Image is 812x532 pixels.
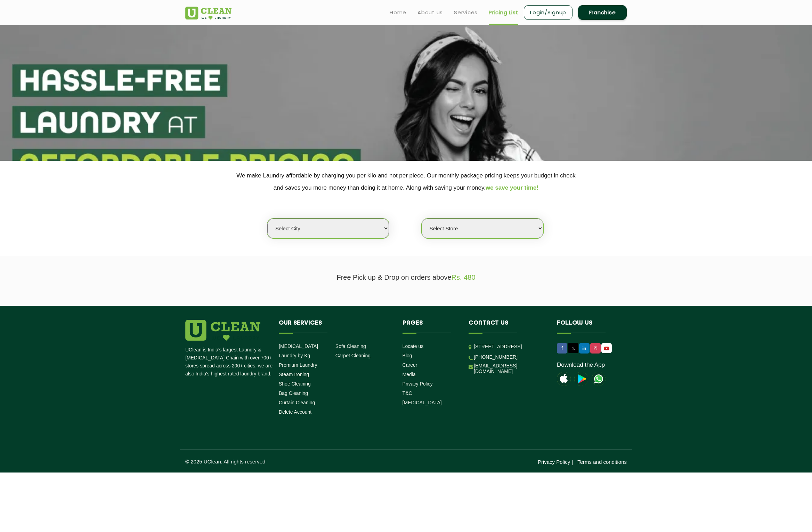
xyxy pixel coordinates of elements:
a: [PHONE_NUMBER] [474,354,518,360]
h4: Our Services [279,320,392,333]
a: Privacy Policy [403,381,433,387]
a: Media [403,372,416,377]
h4: Contact us [469,320,546,333]
a: Services [454,8,478,17]
a: Shoe Cleaning [279,381,311,387]
h4: Pages [403,320,458,333]
img: UClean Laundry and Dry Cleaning [602,345,611,352]
img: UClean Laundry and Dry Cleaning [592,372,606,386]
a: About us [417,8,443,17]
p: © 2025 UClean. All rights reserved [185,459,406,464]
img: UClean Laundry and Dry Cleaning [185,7,232,19]
a: Download the App [557,362,605,368]
a: Premium Laundry [279,362,317,368]
a: Delete Account [279,409,311,415]
p: [STREET_ADDRESS] [474,343,546,351]
p: UClean is India's largest Laundry & [MEDICAL_DATA] Chain with over 700+ stores spread across 200+... [185,346,274,378]
a: Privacy Policy [538,459,570,465]
a: Laundry by Kg [279,353,310,358]
a: T&C [403,390,412,396]
a: Pricing List [489,8,518,17]
img: playstoreicon.png [574,372,588,386]
a: Login/Signup [524,5,573,20]
a: [MEDICAL_DATA] [279,343,318,349]
a: Home [390,8,406,17]
img: apple-icon.png [557,372,571,386]
a: Franchise [578,5,627,20]
a: Curtain Cleaning [279,400,315,405]
a: Locate us [403,343,424,349]
img: logo.png [185,320,260,341]
a: [MEDICAL_DATA] [403,400,442,405]
span: we save your time! [486,184,538,191]
a: Blog [403,353,412,358]
span: Rs. 480 [452,273,476,281]
a: Carpet Cleaning [335,353,371,358]
a: [EMAIL_ADDRESS][DOMAIN_NAME] [474,363,546,374]
a: Career [403,362,417,368]
a: Sofa Cleaning [335,343,366,349]
a: Bag Cleaning [279,390,308,396]
a: Steam Ironing [279,372,309,377]
a: Terms and conditions [577,459,627,465]
h4: Follow us [557,320,618,333]
p: We make Laundry affordable by charging you per kilo and not per piece. Our monthly package pricin... [185,169,627,194]
p: Free Pick up & Drop on orders above [185,273,627,281]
